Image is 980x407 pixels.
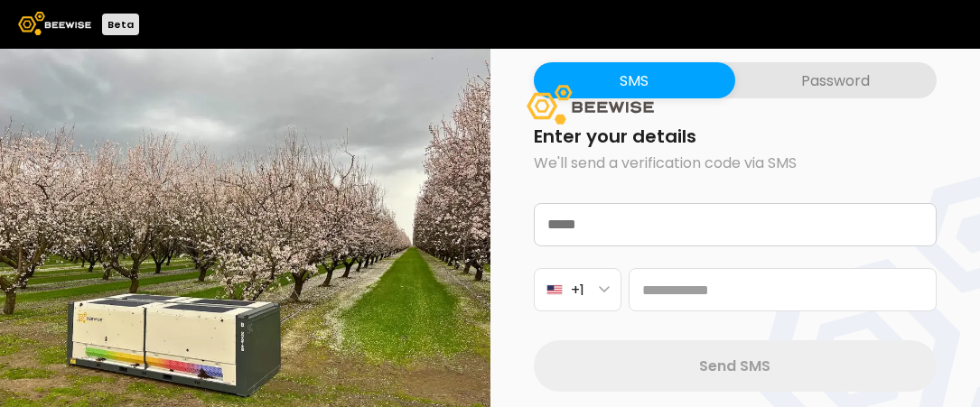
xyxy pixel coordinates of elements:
button: Password [735,62,937,98]
button: SMS [534,62,735,98]
div: Beta [102,14,139,35]
span: Send SMS [699,355,770,377]
button: Send SMS [534,340,938,392]
span: +1 [571,279,584,301]
button: +1 [534,268,621,311]
img: Beewise logo [18,12,91,35]
p: We'll send a verification code via SMS [534,153,938,174]
h2: Enter your details [534,127,938,145]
